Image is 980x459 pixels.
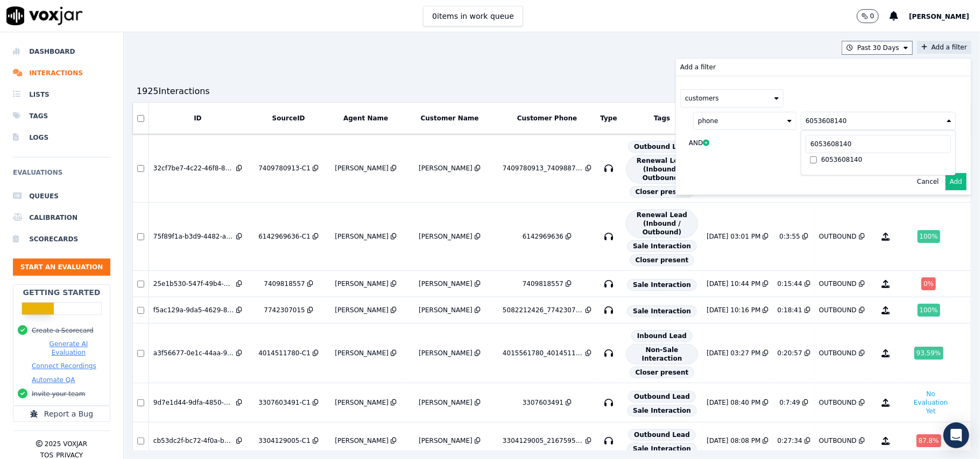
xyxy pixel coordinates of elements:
div: 100 % [918,304,940,317]
div: 4014511780-C1 [258,349,311,357]
div: [DATE] 03:01 PM [707,232,760,241]
div: 0 % [921,277,936,290]
div: 5082212426_7742307015 [503,306,583,314]
div: 0:27:34 [778,436,802,445]
button: Cancel [917,177,939,186]
div: 25e1b530-547f-49b4-b5b2-ca27abfcad5e [153,279,234,288]
li: Calibration [13,207,110,228]
div: cb53dc2f-bc72-4f0a-b957-105446ef74ac [153,436,234,445]
div: [PERSON_NAME] [419,279,473,288]
button: 0items in work queue [423,6,523,26]
div: [PERSON_NAME] [335,279,389,288]
button: ID [194,114,201,123]
h6: Evaluations [13,166,110,185]
button: Automate QA [32,376,75,384]
div: 100 % [918,230,940,243]
button: Add [946,173,967,190]
a: Scorecards [13,228,110,250]
span: Sale Interaction [627,279,697,291]
button: customers [680,89,784,107]
div: 0:3:55 [779,232,800,241]
button: phone [693,112,796,130]
input: Search comma separated [806,135,951,153]
h2: Getting Started [23,287,100,298]
button: Customer Phone [517,114,577,123]
button: Past 30 Days [842,41,913,55]
button: Invite your team [32,390,85,398]
button: AND [680,130,722,156]
div: 3304129005_2167595352 [503,436,583,445]
div: 87.8 % [916,434,941,447]
span: Sale Interaction [627,405,697,417]
div: 9d7e1d44-9dfa-4850-b253-7bd6c0884039 [153,398,234,407]
button: Report a Bug [13,406,110,422]
div: [PERSON_NAME] [419,349,473,357]
a: Lists [13,84,110,105]
button: Agent Name [343,114,388,123]
span: Inbound Lead [631,330,693,342]
button: Start an Evaluation [13,259,110,276]
div: 0:20:57 [778,349,802,357]
div: [PERSON_NAME] [335,398,389,407]
span: Outbound Lead [628,391,696,403]
div: 0:7:49 [779,398,800,407]
button: Create a Scorecard [32,326,94,335]
span: [PERSON_NAME] [909,13,969,20]
a: Dashboard [13,41,110,62]
div: 32cf7be7-4c22-46f8-8b18-1b564a22157a [153,164,234,173]
div: [PERSON_NAME] [419,164,473,173]
div: 93.59 % [914,347,943,360]
div: 0:15:44 [778,279,802,288]
button: 6053608140 [801,112,956,130]
span: Closer present [630,367,695,378]
span: Sale Interaction [627,443,697,455]
div: f5ac129a-9da5-4629-88d5-ff08f9f86aad [153,306,234,314]
button: SourceID [272,114,305,123]
button: 0 [857,9,890,23]
span: Non-Sale Interaction [626,344,698,364]
button: Type [600,114,617,123]
div: 3307603491-C1 [258,398,311,407]
div: 3307603491 [523,398,563,407]
div: 7742307015 [264,306,305,314]
button: Tags [654,114,670,123]
div: [PERSON_NAME] [335,232,389,241]
div: 4015561780_4014511780 [503,349,583,357]
div: [DATE] 10:44 PM [707,279,760,288]
span: Outbound Lead [628,141,696,153]
p: Add a filter [680,63,716,71]
div: 0:18:41 [778,306,802,314]
div: [PERSON_NAME] [419,232,473,241]
div: OUTBOUND [819,436,857,445]
li: Tags [13,105,110,127]
div: 7409818557 [264,279,305,288]
p: 0 [870,12,875,20]
p: 2025 Voxjar [45,440,87,448]
span: Closer present [630,186,695,198]
button: Add a filterAdd a filter customers phone 6053608140 6053608140 AND Cancel Add [917,41,971,54]
img: voxjar logo [6,6,83,25]
span: Outbound Lead [628,429,696,441]
div: OUTBOUND [819,306,857,314]
button: Connect Recordings [32,362,96,370]
span: Renewal Lead (Inbound / Outbound) [626,209,698,238]
div: 3304129005-C1 [258,436,311,445]
li: Interactions [13,62,110,84]
div: [PERSON_NAME] [419,306,473,314]
div: 1925 Interaction s [137,85,210,98]
div: [PERSON_NAME] [419,436,473,445]
div: OUTBOUND [819,232,857,241]
div: [PERSON_NAME] [335,164,389,173]
div: OUTBOUND [819,398,857,407]
button: [PERSON_NAME] [909,10,980,23]
div: 7409780913_7409887408 [503,164,583,173]
div: 6142969636-C1 [258,232,311,241]
div: [DATE] 08:40 PM [707,398,760,407]
div: [PERSON_NAME] [419,398,473,407]
a: Queues [13,185,110,207]
div: 6053608140 [821,155,862,164]
div: [PERSON_NAME] [335,306,389,314]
